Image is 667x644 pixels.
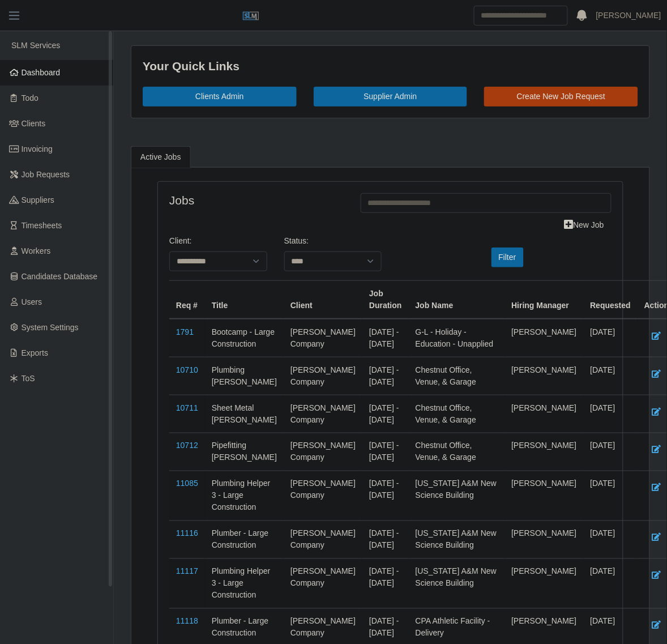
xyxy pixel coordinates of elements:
td: Plumbing Helper 3 - Large Construction [205,558,284,608]
td: [PERSON_NAME] [505,471,584,521]
th: Title [205,280,284,319]
span: Job Requests [22,170,70,179]
td: [DATE] [584,433,638,471]
a: 10710 [176,365,198,374]
label: Status: [284,235,309,247]
a: 11116 [176,529,198,538]
th: Req # [169,280,205,319]
td: [DATE] - [DATE] [362,319,409,357]
label: Client: [169,235,192,247]
td: [DATE] - [DATE] [362,433,409,471]
td: [US_STATE] A&M New Science Building [409,471,505,521]
td: Plumber - Large Construction [205,521,284,558]
td: Chestnut Office, Venue, & Garage [409,433,505,471]
span: Workers [22,246,51,255]
td: [PERSON_NAME] [505,521,584,558]
a: 11085 [176,479,198,488]
td: Sheet Metal [PERSON_NAME] [205,395,284,433]
span: Timesheets [22,221,62,230]
a: 11117 [176,567,198,576]
span: Users [22,297,42,306]
td: [PERSON_NAME] [505,357,584,395]
a: 1791 [176,327,194,336]
td: [PERSON_NAME] [505,558,584,608]
span: SLM Services [11,41,60,50]
td: [PERSON_NAME] Company [284,357,362,395]
td: Plumbing Helper 3 - Large Construction [205,471,284,521]
a: 11118 [176,617,198,626]
input: Search [474,6,568,25]
td: Pipefitting [PERSON_NAME] [205,433,284,471]
a: Clients Admin [143,87,297,106]
td: Chestnut Office, Venue, & Garage [409,357,505,395]
td: G-L - Holiday - Education - Unapplied [409,319,505,357]
td: [PERSON_NAME] Company [284,558,362,608]
button: Filter [491,248,524,267]
a: 10711 [176,403,198,412]
td: [PERSON_NAME] Company [284,471,362,521]
span: Clients [22,119,46,128]
a: New Job [557,215,612,235]
td: [DATE] [584,395,638,433]
a: 10712 [176,441,198,450]
td: [DATE] - [DATE] [362,471,409,521]
td: [DATE] [584,521,638,558]
span: Todo [22,93,39,103]
td: [PERSON_NAME] Company [284,433,362,471]
span: System Settings [22,323,79,332]
td: [US_STATE] A&M New Science Building [409,521,505,558]
th: Requested [584,280,638,319]
th: Job Name [409,280,505,319]
h4: Jobs [169,193,344,207]
div: Your Quick Links [143,57,638,75]
a: Create New Job Request [484,87,638,106]
td: [US_STATE] A&M New Science Building [409,558,505,608]
td: [DATE] [584,319,638,357]
a: Active Jobs [131,146,191,168]
td: [DATE] - [DATE] [362,357,409,395]
td: [DATE] [584,471,638,521]
th: Job Duration [362,280,409,319]
th: Hiring Manager [505,280,584,319]
span: Dashboard [22,68,61,77]
span: ToS [22,374,35,383]
td: Bootcamp - Large Construction [205,319,284,357]
span: Invoicing [22,144,53,153]
th: Client [284,280,362,319]
td: [PERSON_NAME] [505,433,584,471]
td: [DATE] [584,558,638,608]
span: Candidates Database [22,272,98,281]
td: [DATE] - [DATE] [362,395,409,433]
td: Chestnut Office, Venue, & Garage [409,395,505,433]
td: [PERSON_NAME] [505,395,584,433]
td: [DATE] [584,357,638,395]
td: Plumbing [PERSON_NAME] [205,357,284,395]
a: Supplier Admin [314,87,468,106]
td: [PERSON_NAME] Company [284,521,362,558]
td: [PERSON_NAME] Company [284,319,362,357]
span: Exports [22,348,48,357]
td: [DATE] - [DATE] [362,521,409,558]
td: [DATE] - [DATE] [362,558,409,608]
img: SLM Logo [242,7,259,24]
span: Suppliers [22,195,54,204]
a: [PERSON_NAME] [596,10,661,22]
td: [PERSON_NAME] Company [284,395,362,433]
td: [PERSON_NAME] [505,319,584,357]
